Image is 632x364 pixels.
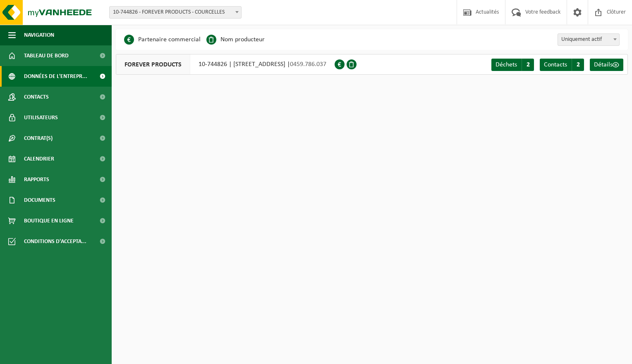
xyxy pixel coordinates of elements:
div: 10-744826 | [STREET_ADDRESS] | [116,54,335,75]
li: Partenaire commercial [124,33,201,46]
span: FOREVER PRODUCTS [116,54,190,74]
span: Uniquement actif [558,34,619,45]
span: Déchets [496,61,517,68]
span: 10-744826 - FOREVER PRODUCTS - COURCELLES [110,7,241,18]
span: Tableau de bord [24,45,69,66]
a: Détails [590,59,623,71]
span: Uniquement actif [558,33,620,46]
li: Nom producteur [206,33,265,46]
span: Utilisateurs [24,107,58,128]
span: Détails [594,61,613,68]
span: 10-744826 - FOREVER PRODUCTS - COURCELLES [109,6,242,19]
span: Données de l'entrepr... [24,66,87,87]
span: Calendrier [24,149,54,169]
span: Navigation [24,25,54,45]
span: 0459.786.037 [290,61,326,68]
span: Contrat(s) [24,128,53,149]
a: Déchets 2 [491,59,534,71]
span: Conditions d'accepta... [24,231,86,252]
span: Rapports [24,169,49,190]
span: 2 [522,59,534,71]
a: Contacts 2 [540,59,584,71]
span: Contacts [24,87,49,107]
span: Documents [24,190,55,210]
span: Boutique en ligne [24,210,74,231]
span: 2 [572,59,584,71]
span: Contacts [544,61,567,68]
